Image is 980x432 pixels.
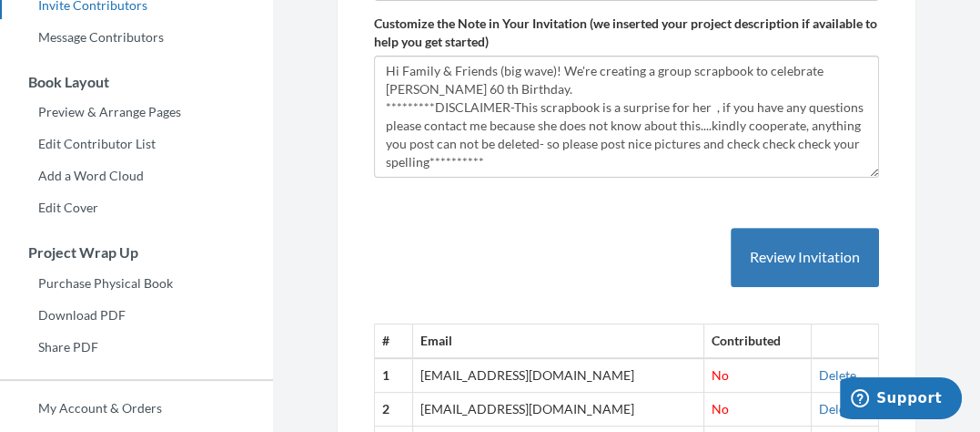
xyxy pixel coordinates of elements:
td: [EMAIL_ADDRESS][DOMAIN_NAME] [412,393,703,427]
th: 2 [375,393,413,427]
th: Contributed [704,324,812,358]
th: 1 [375,358,413,392]
th: Email [412,324,703,358]
th: # [375,324,413,358]
label: Customize the Note in Your Invitation (we inserted your project description if available to help ... [374,15,879,51]
h3: Project Wrap Up [1,244,273,261]
td: [EMAIL_ADDRESS][DOMAIN_NAME] [412,358,703,392]
button: Review Invitation [731,228,879,287]
a: Delete [819,401,856,417]
span: No [712,401,729,417]
span: No [712,367,729,383]
h3: Book Layout [1,74,273,90]
a: Delete [819,367,856,383]
textarea: Hi Family & Friends (big wave)! We're creating a group scrapbook to celebrate [PERSON_NAME] 60 th... [374,56,879,178]
iframe: Opens a widget where you can chat to one of our agents [840,377,962,423]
